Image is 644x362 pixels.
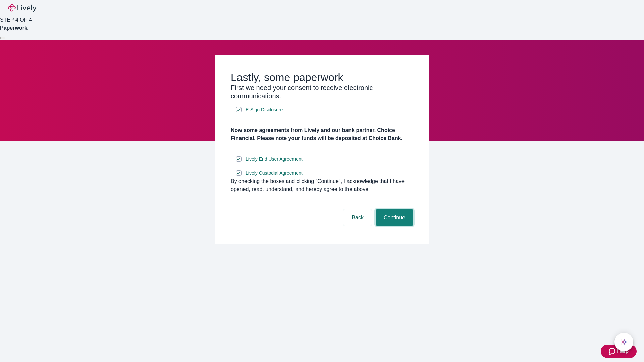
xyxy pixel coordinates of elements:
[376,209,413,226] button: Continue
[244,169,304,177] a: e-sign disclosure document
[244,155,304,163] a: e-sign disclosure document
[601,345,637,358] button: Zendesk support iconHelp
[609,347,617,355] svg: Zendesk support icon
[246,156,303,163] span: Lively End User Agreement
[246,170,303,177] span: Lively Custodial Agreement
[231,126,413,142] h4: Now some agreements from Lively and our bank partner, Choice Financial. Please note your funds wi...
[231,177,413,193] div: By checking the boxes and clicking “Continue", I acknowledge that I have opened, read, understand...
[8,4,36,12] img: Lively
[617,347,629,355] span: Help
[621,339,627,345] svg: Lively AI Assistant
[343,209,372,226] button: Back
[246,106,283,113] span: E-Sign Disclosure
[231,71,413,84] h2: Lastly, some paperwork
[614,333,633,351] button: chat
[244,106,284,114] a: e-sign disclosure document
[231,84,413,100] h3: First we need your consent to receive electronic communications.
